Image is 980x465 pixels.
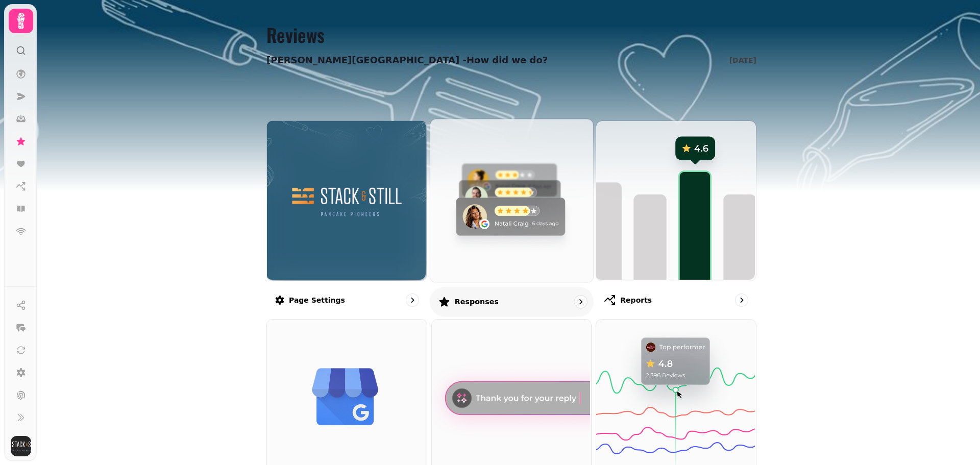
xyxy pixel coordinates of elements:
[287,168,406,233] img: How did we do?
[575,297,585,307] svg: go to
[407,295,418,305] svg: go to
[454,297,498,307] p: Responses
[11,436,31,456] img: User avatar
[9,436,33,456] button: User avatar
[596,120,756,315] a: ReportsReports
[289,295,345,305] p: Page settings
[430,118,594,316] a: ResponsesResponses
[595,120,755,280] img: Reports
[729,55,756,65] p: [DATE]
[266,120,427,315] a: Page settingsHow did we do?Page settings
[620,295,652,305] p: Reports
[266,53,548,67] p: [PERSON_NAME][GEOGRAPHIC_DATA] - How did we do?
[429,118,592,281] img: Responses
[737,295,747,305] svg: go to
